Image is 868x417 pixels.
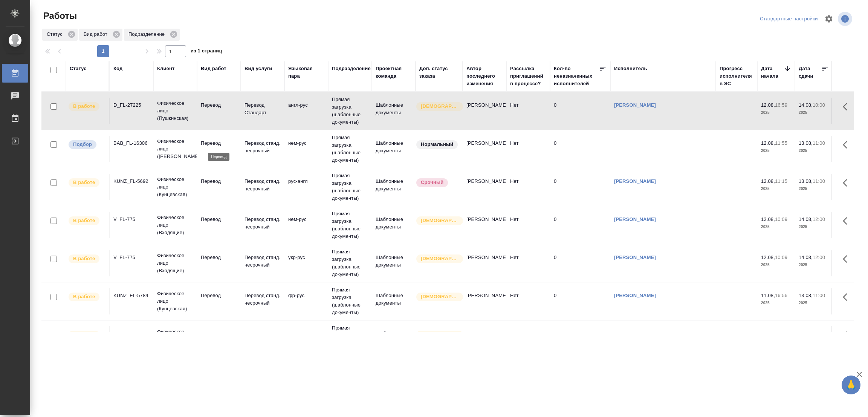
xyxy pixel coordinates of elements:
p: 11.08, [761,331,775,336]
p: Перевод [201,254,237,261]
p: Нормальный [421,141,453,148]
p: Физическое лицо (Кунцевская) [157,290,193,313]
p: Перевод [201,178,237,185]
a: [PERSON_NAME] [614,178,656,184]
td: Шаблонные документы [372,288,416,314]
div: Дата начала [761,65,784,80]
div: Исполнитель выполняет работу [68,178,105,188]
p: 14.08, [799,254,813,260]
p: Перевод [201,140,237,147]
div: Исполнитель выполняет работу [68,292,105,302]
p: 13.08, [799,178,813,184]
div: Проектная команда [376,65,412,80]
button: 🙏 [842,376,860,394]
span: Посмотреть информацию [838,12,854,26]
p: 13.08, [799,293,813,298]
a: [PERSON_NAME] [614,331,656,336]
p: В работе [73,331,95,339]
td: [PERSON_NAME] [463,212,506,238]
p: Перевод станд. несрочный [245,254,281,269]
p: 11:55 [775,140,787,146]
div: Вид работ [79,29,122,41]
p: 2025 [799,223,829,231]
div: split button [758,13,820,25]
td: Прямая загрузка (шаблонные документы) [328,320,372,358]
td: 0 [550,250,610,276]
div: Автор последнего изменения [466,65,503,87]
p: Физическое лицо (Кунцевская) [157,176,193,198]
div: BAB_FL-16312 [113,330,150,337]
div: Языковая пара [288,65,324,80]
span: Настроить таблицу [820,10,838,28]
p: В работе [73,217,95,224]
span: 🙏 [845,377,857,393]
button: Здесь прячутся важные кнопки [838,98,856,116]
div: Исполнитель выполняет работу [68,254,105,264]
div: KUNZ_FL-5784 [113,292,150,299]
td: Нет [506,288,550,314]
a: [PERSON_NAME] [614,216,656,222]
p: Физическое лицо ([PERSON_NAME]) [157,328,193,351]
p: Физическое лицо (Входящие) [157,252,193,274]
p: [DEMOGRAPHIC_DATA] [421,103,458,110]
span: из 1 страниц [191,46,222,57]
a: [PERSON_NAME] [614,293,656,298]
p: В работе [73,255,95,262]
div: V_FL-775 [113,216,150,223]
div: KUNZ_FL-5692 [113,178,150,185]
span: Работы [41,10,77,22]
p: 12.08, [761,254,775,260]
p: Физическое лицо (Входящие) [157,214,193,236]
p: Перевод станд. несрочный [245,216,281,231]
p: Подбор [73,141,92,148]
td: Нет [506,98,550,124]
p: 2025 [761,109,791,117]
div: Подразделение [124,29,180,41]
td: Нет [506,326,550,353]
td: Шаблонные документы [372,136,416,162]
p: Статус [47,31,65,38]
p: 10:09 [775,216,787,222]
button: Здесь прячутся важные кнопки [838,136,856,154]
div: Вид услуги [245,65,272,72]
p: 11:00 [813,140,825,146]
td: Прямая загрузка (шаблонные документы) [328,206,372,244]
td: Нет [506,212,550,238]
td: [PERSON_NAME] [463,288,506,314]
p: Перевод [201,330,237,337]
td: Шаблонные документы [372,326,416,353]
td: Прямая загрузка (шаблонные документы) [328,92,372,130]
td: рус-англ [284,326,328,353]
p: 14.08, [799,216,813,222]
button: Здесь прячутся важные кнопки [838,250,856,268]
p: 12.08, [761,102,775,108]
td: 0 [550,212,610,238]
p: Перевод [201,292,237,299]
td: 0 [550,288,610,314]
td: Прямая загрузка (шаблонные документы) [328,130,372,168]
td: укр-рус [284,250,328,276]
p: Вид работ [84,31,110,38]
p: 16:56 [775,293,787,298]
button: Здесь прячутся важные кнопки [838,288,856,306]
div: Вид работ [201,65,226,72]
td: Шаблонные документы [372,212,416,238]
p: 15:08 [775,331,787,336]
td: Прямая загрузка (шаблонные документы) [328,282,372,320]
p: 11:00 [813,178,825,184]
div: Исполнитель выполняет работу [68,330,105,340]
td: Нет [506,250,550,276]
div: BAB_FL-16306 [113,140,150,147]
p: [DEMOGRAPHIC_DATA] [421,217,458,224]
div: Статус [70,65,87,72]
a: [PERSON_NAME] [614,102,656,108]
p: [DEMOGRAPHIC_DATA] [421,293,458,300]
p: Перевод станд. несрочный [245,178,281,193]
p: Перевод станд. несрочный [245,292,281,307]
div: Можно подбирать исполнителей [68,140,105,150]
p: 10:00 [813,331,825,336]
p: Перевод Стандарт [245,330,281,345]
p: 2025 [761,261,791,269]
td: [PERSON_NAME] [463,326,506,353]
td: Прямая загрузка (шаблонные документы) [328,244,372,282]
